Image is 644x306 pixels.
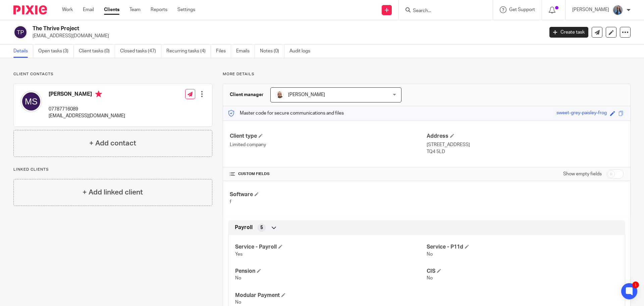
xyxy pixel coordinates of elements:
[89,138,136,148] h4: + Add contact
[230,200,231,204] span: f
[13,45,33,58] a: Details
[260,224,263,231] span: 5
[49,106,125,113] p: 07787716089
[230,141,427,148] p: Limited company
[223,72,631,77] p: More details
[33,25,438,32] h2: The Thrive Project
[13,5,47,14] img: Pixie
[83,187,143,198] h4: + Add linked client
[33,33,539,39] p: [EMAIL_ADDRESS][DOMAIN_NAME]
[104,6,119,13] a: Clients
[427,244,618,251] h4: Service - P11d
[427,141,624,148] p: [STREET_ADDRESS]
[563,171,602,177] label: Show empty fields
[20,91,42,112] img: svg%3E
[572,6,609,13] p: [PERSON_NAME]
[230,191,427,198] h4: Software
[427,252,433,257] span: No
[13,167,212,172] p: Linked clients
[549,27,588,38] a: Create task
[427,276,433,280] span: No
[79,45,115,58] a: Client tasks (0)
[38,45,74,58] a: Open tasks (3)
[235,292,427,299] h4: Modular Payment
[62,6,73,13] a: Work
[235,300,241,305] span: No
[235,244,427,251] h4: Service - Payroll
[236,45,255,58] a: Emails
[230,133,427,140] h4: Client type
[230,171,427,177] h4: CUSTOM FIELDS
[13,25,28,39] img: svg%3E
[612,5,623,15] img: Amanda-scaled.jpg
[427,133,624,140] h4: Address
[289,45,315,58] a: Audit logs
[235,276,241,280] span: No
[83,6,94,13] a: Email
[427,268,618,275] h4: CIS
[260,45,284,58] a: Notes (0)
[632,281,639,288] div: 1
[13,72,212,77] p: Client contacts
[228,110,344,117] p: Master code for secure communications and files
[276,91,284,99] img: Daryl.jpg
[151,6,167,13] a: Reports
[177,6,195,13] a: Settings
[235,252,243,257] span: Yes
[49,91,125,99] h4: [PERSON_NAME]
[49,113,125,119] p: [EMAIL_ADDRESS][DOMAIN_NAME]
[412,8,473,14] input: Search
[235,268,427,275] h4: Pension
[216,45,231,58] a: Files
[509,7,535,12] span: Get Support
[288,92,325,97] span: [PERSON_NAME]
[427,148,624,155] p: TQ4 5LD
[120,45,161,58] a: Closed tasks (47)
[129,6,141,13] a: Team
[166,45,211,58] a: Recurring tasks (4)
[95,91,102,97] i: Primary
[556,110,607,117] div: sweet-grey-paisley-frog
[235,224,253,231] span: Payroll
[230,91,264,98] h3: Client manager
